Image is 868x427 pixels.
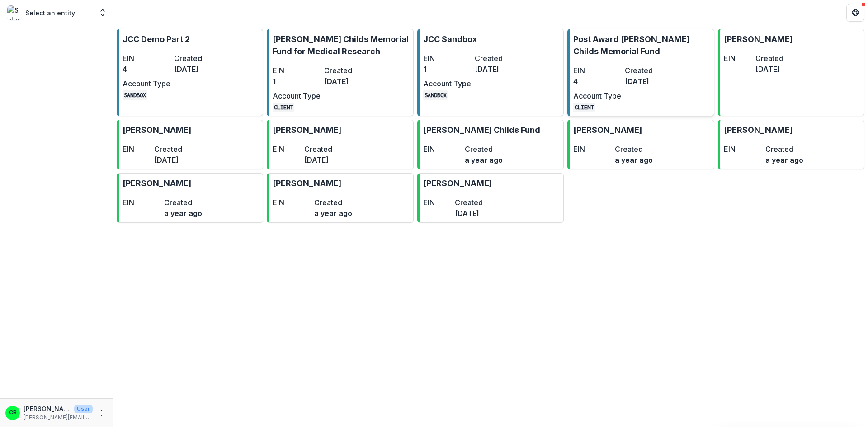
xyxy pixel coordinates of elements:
dd: [DATE] [174,64,222,75]
p: [PERSON_NAME][EMAIL_ADDRESS][PERSON_NAME][DOMAIN_NAME] [24,413,93,422]
dt: Created [455,197,483,208]
p: [PERSON_NAME] [724,124,793,136]
dt: Created [314,197,352,208]
a: [PERSON_NAME]EINCreateda year ago [267,173,413,223]
p: [PERSON_NAME] [24,404,71,413]
a: [PERSON_NAME] Childs Memorial Fund for Medical ResearchEIN1Created[DATE]Account TypeCLIENT [267,29,413,116]
dt: EIN [273,144,301,155]
dt: EIN [123,144,151,155]
dd: [DATE] [304,155,332,165]
a: JCC Demo Part 2EIN4Created[DATE]Account TypeSANDBOX [117,29,263,116]
p: [PERSON_NAME] [573,124,642,136]
dt: Created [615,144,653,155]
dd: [DATE] [475,64,523,75]
dt: Created [174,53,222,64]
a: Post Award [PERSON_NAME] Childs Memorial FundEIN4Created[DATE]Account TypeCLIENT [567,29,714,116]
dt: EIN [724,53,752,64]
dt: Created [765,144,803,155]
dd: [DATE] [154,155,182,165]
dt: Created [465,144,503,155]
dt: Account Type [573,90,621,101]
dt: Created [304,144,332,155]
a: [PERSON_NAME]EINCreated[DATE] [117,120,263,169]
img: Select an entity [7,5,22,20]
dt: Created [755,53,783,64]
dt: Created [154,144,182,155]
a: [PERSON_NAME]EINCreateda year ago [718,120,864,169]
a: [PERSON_NAME]EINCreateda year ago [117,173,263,223]
button: Open entity switcher [96,4,109,22]
p: [PERSON_NAME] [724,33,793,45]
p: [PERSON_NAME] [123,124,191,136]
a: [PERSON_NAME]EINCreateda year ago [567,120,714,169]
dt: EIN [423,53,471,64]
dd: 4 [573,76,621,87]
dd: a year ago [765,155,803,165]
p: Select an entity [25,8,75,18]
a: [PERSON_NAME] Childs FundEINCreateda year ago [417,120,564,169]
dt: Created [475,53,523,64]
dt: Account Type [123,78,170,89]
dd: a year ago [615,155,653,165]
a: [PERSON_NAME]EINCreated[DATE] [718,29,864,116]
dt: Created [324,65,372,76]
dd: [DATE] [324,76,372,87]
a: [PERSON_NAME]EINCreated[DATE] [267,120,413,169]
dd: 1 [423,64,471,75]
div: Christina Bruno [9,410,17,416]
dd: 4 [123,64,170,75]
p: [PERSON_NAME] [273,124,341,136]
code: SANDBOX [423,90,448,100]
dd: [DATE] [625,76,673,87]
dt: Account Type [423,78,471,89]
p: [PERSON_NAME] [423,177,492,189]
button: Get Help [846,4,864,22]
a: JCC SandboxEIN1Created[DATE]Account TypeSANDBOX [417,29,564,116]
code: CLIENT [273,103,294,112]
dt: EIN [123,53,170,64]
dt: EIN [724,144,762,155]
dd: [DATE] [455,208,483,219]
dt: EIN [573,144,611,155]
a: [PERSON_NAME]EINCreated[DATE] [417,173,564,223]
dt: Account Type [273,90,321,101]
p: Post Award [PERSON_NAME] Childs Memorial Fund [573,33,710,57]
dd: a year ago [465,155,503,165]
p: JCC Sandbox [423,33,477,45]
dt: Created [164,197,202,208]
dd: [DATE] [755,64,783,75]
p: User [74,405,93,413]
p: JCC Demo Part 2 [123,33,190,45]
dt: EIN [123,197,160,208]
dt: EIN [273,197,311,208]
button: More [96,408,107,418]
p: [PERSON_NAME] Childs Memorial Fund for Medical Research [273,33,409,57]
dd: a year ago [164,208,202,219]
dt: Created [625,65,673,76]
p: [PERSON_NAME] Childs Fund [423,124,540,136]
p: [PERSON_NAME] [123,177,191,189]
code: CLIENT [573,103,595,112]
dd: 1 [273,76,321,87]
dt: EIN [273,65,321,76]
dt: EIN [573,65,621,76]
dt: EIN [423,197,451,208]
dt: EIN [423,144,461,155]
dd: a year ago [314,208,352,219]
code: SANDBOX [123,90,147,100]
p: [PERSON_NAME] [273,177,341,189]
